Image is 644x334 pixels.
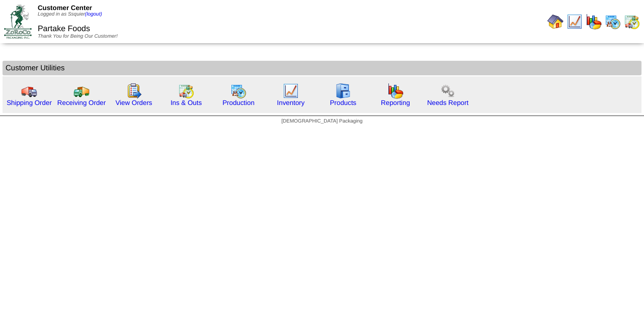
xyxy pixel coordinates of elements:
[330,99,357,106] a: Products
[230,83,247,99] img: calendarprod.gif
[7,99,52,106] a: Shipping Order
[281,119,362,124] span: [DEMOGRAPHIC_DATA] Packaging
[3,61,641,75] td: Customer Utilities
[21,83,37,99] img: truck.gif
[38,12,102,17] span: Logged in as Ssquier
[547,14,563,30] img: home.gif
[624,14,640,30] img: calendarinout.gif
[38,25,90,33] span: Partake Foods
[335,83,351,99] img: cabinet.gif
[85,12,102,17] a: (logout)
[387,83,404,99] img: graph.gif
[73,83,90,99] img: truck2.gif
[381,99,410,106] a: Reporting
[283,83,299,99] img: line_graph.gif
[440,83,456,99] img: workflow.png
[605,14,621,30] img: calendarprod.gif
[586,14,602,30] img: graph.gif
[57,99,106,106] a: Receiving Order
[126,83,142,99] img: workorder.gif
[171,99,202,106] a: Ins & Outs
[38,34,118,39] span: Thank You for Being Our Customer!
[115,99,152,106] a: View Orders
[38,4,92,12] span: Customer Center
[567,14,583,30] img: line_graph.gif
[222,99,255,106] a: Production
[427,99,468,106] a: Needs Report
[178,83,194,99] img: calendarinout.gif
[4,5,32,38] img: ZoRoCo_Logo(Green%26Foil)%20jpg.webp
[277,99,305,106] a: Inventory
